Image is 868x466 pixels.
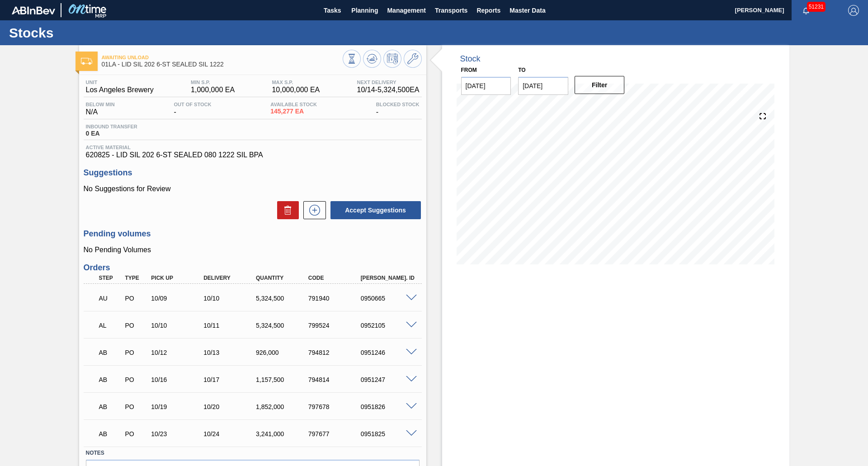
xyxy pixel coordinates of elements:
div: 3,241,000 [254,430,312,438]
input: mm/dd/yyyy [461,77,511,95]
div: 1,157,500 [254,376,312,383]
img: Logout [848,5,859,16]
div: 0951246 [359,349,417,356]
div: Purchase order [123,322,150,329]
button: Filter [575,76,625,94]
div: 10/23/2025 [149,430,208,438]
div: Purchase order [123,376,150,383]
div: 10/17/2025 [201,376,260,383]
button: Notifications [792,4,821,17]
h1: Stocks [9,28,170,38]
button: Update Chart [363,50,381,68]
span: 10,000,000 EA [272,86,320,94]
span: Next Delivery [357,80,420,85]
span: Planning [351,5,378,16]
div: 10/19/2025 [149,403,208,410]
img: TNhmsLtSVTkK8tSr43FrP2fwEKptu5GPRR3wAAAABJRU5ErkJggg== [12,6,55,14]
span: 0 EA [86,130,137,137]
div: Quantity [254,275,312,281]
div: 0950665 [359,295,417,302]
span: Awaiting Unload [102,55,343,60]
div: Awaiting Billing [97,424,124,444]
div: 10/10/2025 [201,295,260,302]
div: 794814 [306,376,365,383]
label: to [518,67,525,73]
div: 0952105 [359,322,417,329]
div: 5,324,500 [254,322,312,329]
div: 797678 [306,403,365,410]
div: Awaiting Unload [97,288,124,308]
span: 51231 [807,2,826,12]
div: 926,000 [254,349,312,356]
button: Go to Master Data / General [404,50,422,68]
div: 10/24/2025 [201,430,260,438]
p: No Pending Volumes [84,246,422,254]
div: Type [123,275,150,281]
span: Active Material [86,145,420,150]
div: 10/13/2025 [201,349,260,356]
div: Awaiting Billing [97,370,124,390]
span: Los Angeles Brewery [86,86,154,94]
div: 10/16/2025 [149,376,208,383]
div: Purchase order [123,403,150,410]
span: Available Stock [270,102,317,107]
div: 5,324,500 [254,295,312,302]
p: AB [99,349,122,356]
div: Stock [460,54,481,64]
div: 799524 [306,322,365,329]
div: N/A [84,102,117,116]
div: [PERSON_NAME]. ID [359,275,417,281]
label: Notes [86,447,420,460]
div: 0951247 [359,376,417,383]
div: Awaiting Billing [97,343,124,362]
button: Stocks Overview [343,50,361,68]
div: Awaiting Load Composition [97,315,124,335]
span: Out Of Stock [174,102,212,107]
div: Purchase order [123,349,150,356]
h3: Suggestions [84,168,422,178]
img: Ícone [81,58,92,65]
div: 791940 [306,295,365,302]
span: MIN S.P. [191,80,235,85]
div: Accept Suggestions [326,200,422,220]
button: Schedule Inventory [383,50,401,68]
div: - [172,102,214,116]
div: - [374,102,422,116]
p: AU [99,295,122,302]
div: 1,852,000 [254,403,312,410]
div: Delivery [201,275,260,281]
span: 1,000,000 EA [191,86,235,94]
label: From [461,67,477,73]
div: 794812 [306,349,365,356]
div: Awaiting Billing [97,397,124,417]
div: 797677 [306,430,365,438]
div: 0951825 [359,430,417,438]
p: AB [99,403,122,410]
div: 0951826 [359,403,417,410]
div: 10/10/2025 [149,322,208,329]
div: Purchase order [123,295,150,302]
span: Unit [86,80,154,85]
span: Transports [435,5,467,16]
p: AB [99,430,122,438]
span: Below Min [86,102,115,107]
input: mm/dd/yyyy [518,77,568,95]
span: Master Data [509,5,545,16]
p: AB [99,376,122,383]
h3: Orders [84,263,422,273]
div: 10/12/2025 [149,349,208,356]
span: 145,277 EA [270,108,317,115]
div: Pick up [149,275,208,281]
span: Management [387,5,426,16]
span: 01LA - LID SIL 202 6-ST SEALED SIL 1222 [102,61,343,68]
p: No Suggestions for Review [84,185,422,193]
span: MAX S.P. [272,80,320,85]
div: 10/09/2025 [149,295,208,302]
span: Reports [476,5,500,16]
div: Step [97,275,124,281]
p: AL [99,322,122,329]
div: Purchase order [123,430,150,438]
div: 10/20/2025 [201,403,260,410]
span: 620825 - LID SIL 202 6-ST SEALED 080 1222 SIL BPA [86,151,420,159]
div: Code [306,275,365,281]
